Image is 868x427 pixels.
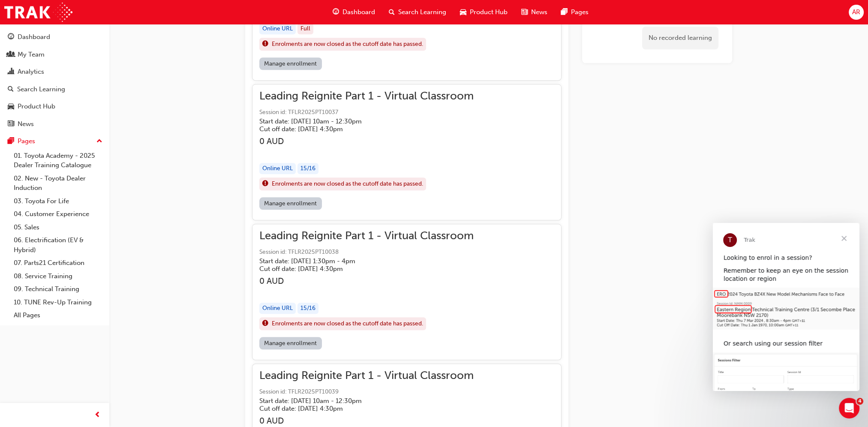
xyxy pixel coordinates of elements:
[561,7,568,18] span: pages-icon
[272,319,423,329] span: Enrolments are now closed as the cutoff date has passed.
[333,7,339,18] span: guage-icon
[259,303,296,314] div: Online URL
[259,257,460,265] h5: Start date: [DATE] 1:30pm - 4pm
[8,138,14,145] span: pages-icon
[259,337,322,349] a: Manage enrollment
[839,398,859,418] iframe: Intercom live chat
[297,23,313,35] div: Full
[259,231,474,241] span: Leading Reignite Part 1 - Virtual Classroom
[259,108,474,117] span: Session id: TFLR2025PT10037
[259,163,296,174] div: Online URL
[259,265,460,273] h5: Cut off date: [DATE] 4:30pm
[259,247,474,257] span: Session id: TFLR2025PT10038
[272,39,423,49] span: Enrolments are now closed as the cutoff date has passed.
[389,7,395,18] span: search-icon
[460,7,466,18] span: car-icon
[17,84,65,94] div: Search Learning
[10,234,106,256] a: 06. Electrification (EV & Hybrid)
[10,195,106,208] a: 03. Toyota For Life
[94,410,101,421] span: prev-icon
[262,39,268,50] span: exclaim-icon
[642,27,718,49] div: No recorded learning
[3,47,106,63] a: My Team
[856,398,863,405] span: 4
[259,91,554,213] button: Leading Reignite Part 1 - Virtual ClassroomSession id: TFLR2025PT10037Start date: [DATE] 10am - 1...
[259,371,474,381] span: Leading Reignite Part 1 - Virtual Classroom
[571,7,589,17] span: Pages
[3,27,106,133] button: DashboardMy TeamAnalyticsSearch LearningProduct HubNews
[259,405,460,412] h5: Cut off date: [DATE] 4:30pm
[3,81,106,97] a: Search Learning
[259,197,322,210] a: Manage enrollment
[8,68,14,76] span: chart-icon
[259,397,460,405] h5: Start date: [DATE] 10am - 12:30pm
[8,120,14,128] span: news-icon
[554,3,595,21] a: pages-iconPages
[259,276,474,286] h3: 0 AUD
[96,136,102,147] span: up-icon
[18,32,50,42] div: Dashboard
[262,318,268,329] span: exclaim-icon
[4,3,72,22] img: Trak
[10,221,106,234] a: 05. Sales
[297,303,318,314] div: 15 / 16
[18,119,34,129] div: News
[3,99,106,114] a: Product Hub
[342,7,375,17] span: Dashboard
[259,117,460,125] h5: Start date: [DATE] 10am - 12:30pm
[10,256,106,270] a: 07. Parts21 Certification
[272,179,423,189] span: Enrolments are now closed as the cutoff date has passed.
[849,5,864,20] button: AR
[8,86,14,93] span: search-icon
[398,7,446,17] span: Search Learning
[18,102,55,111] div: Product Hub
[3,29,106,45] a: Dashboard
[259,416,474,426] h3: 0 AUD
[10,283,106,296] a: 09. Technical Training
[262,178,268,189] span: exclaim-icon
[8,33,14,41] span: guage-icon
[259,387,474,397] span: Session id: TFLR2025PT10039
[297,163,318,174] div: 15 / 16
[521,7,528,18] span: news-icon
[10,296,106,309] a: 10. TUNE Rev-Up Training
[3,133,106,149] button: Pages
[453,3,514,21] a: car-iconProduct Hub
[3,116,106,132] a: News
[259,231,554,353] button: Leading Reignite Part 1 - Virtual ClassroomSession id: TFLR2025PT10038Start date: [DATE] 1:30pm -...
[18,67,44,77] div: Analytics
[10,270,106,283] a: 08. Service Training
[18,136,35,146] div: Pages
[382,3,453,21] a: search-iconSearch Learning
[259,91,474,101] span: Leading Reignite Part 1 - Virtual Classroom
[326,3,382,21] a: guage-iconDashboard
[514,3,554,21] a: news-iconNews
[852,7,860,17] span: AR
[713,223,859,391] iframe: Intercom live chat message
[259,136,474,146] h3: 0 AUD
[18,50,45,60] div: My Team
[8,51,14,59] span: people-icon
[470,7,508,17] span: Product Hub
[10,172,106,195] a: 02. New - Toyota Dealer Induction
[10,309,106,322] a: All Pages
[531,7,547,17] span: News
[259,23,296,35] div: Online URL
[259,125,460,133] h5: Cut off date: [DATE] 4:30pm
[3,64,106,80] a: Analytics
[10,149,106,172] a: 01. Toyota Academy - 2025 Dealer Training Catalogue
[259,57,322,70] a: Manage enrollment
[8,103,14,111] span: car-icon
[10,207,106,221] a: 04. Customer Experience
